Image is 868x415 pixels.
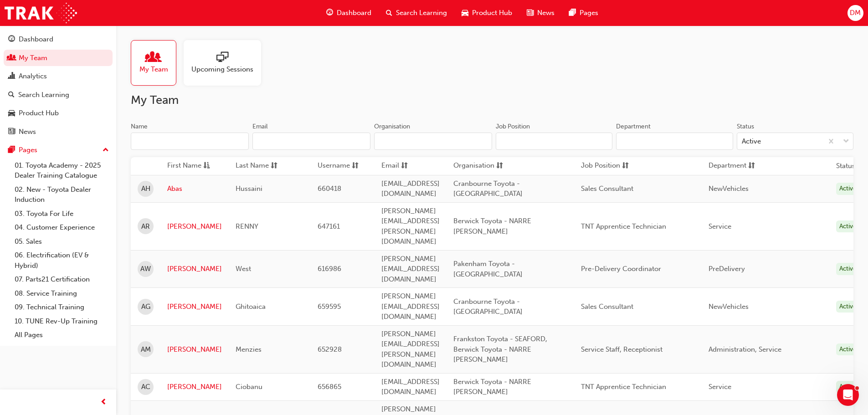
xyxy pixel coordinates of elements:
[4,142,113,159] button: Pages
[167,184,222,194] a: Abas
[100,397,107,408] span: prev-icon
[352,160,359,172] span: sorting-icon
[131,122,148,131] div: Name
[8,146,15,154] span: pages-icon
[616,122,651,131] div: Department
[709,302,749,311] span: NewVehicles
[496,160,503,172] span: sorting-icon
[11,220,113,235] a: 04. Customer Experience
[519,4,562,22] a: news-iconNews
[141,184,150,194] span: AH
[11,287,113,301] a: 08. Service Training
[379,4,454,22] a: search-iconSearch Learning
[141,344,151,355] span: AM
[131,93,853,108] h2: My Team
[318,302,341,311] span: 659595
[381,378,440,396] span: [EMAIL_ADDRESS][DOMAIN_NAME]
[318,265,341,273] span: 616986
[167,160,217,172] button: First Nameasc-icon
[19,108,59,118] div: Product Hub
[11,300,113,314] a: 09. Technical Training
[616,133,733,150] input: Department
[453,160,503,172] button: Organisationsorting-icon
[622,160,629,172] span: sorting-icon
[581,222,666,231] span: TNT Apprentice Technician
[381,179,440,198] span: [EMAIL_ADDRESS][DOMAIN_NAME]
[843,136,849,148] span: down-icon
[4,50,113,67] a: My Team
[236,345,262,354] span: Menzies
[4,68,113,85] a: Analytics
[847,5,863,21] button: DM
[581,184,633,193] span: Sales Consultant
[19,34,53,45] div: Dashboard
[374,122,410,131] div: Organisation
[191,64,253,75] span: Upcoming Sessions
[581,345,663,354] span: Service Staff, Receptionist
[4,105,113,122] a: Product Hub
[837,384,859,406] iframe: Intercom live chat
[8,128,15,136] span: news-icon
[8,109,15,118] span: car-icon
[4,31,113,48] a: Dashboard
[11,235,113,249] a: 05. Sales
[318,160,368,172] button: Usernamesorting-icon
[462,7,468,19] span: car-icon
[453,297,523,316] span: Cranbourne Toyota - [GEOGRAPHIC_DATA]
[386,7,392,19] span: search-icon
[381,207,440,246] span: [PERSON_NAME][EMAIL_ADDRESS][PERSON_NAME][DOMAIN_NAME]
[748,160,755,172] span: sorting-icon
[236,160,269,172] span: Last Name
[381,160,431,172] button: Emailsorting-icon
[709,184,749,193] span: NewVehicles
[742,136,761,147] div: Active
[236,302,266,311] span: Ghitoaica
[8,91,15,99] span: search-icon
[374,133,492,150] input: Organisation
[103,144,109,156] span: up-icon
[836,301,860,313] div: Active
[141,382,150,392] span: AC
[709,265,745,273] span: PreDelivery
[140,264,151,274] span: AW
[19,127,36,137] div: News
[236,160,286,172] button: Last Namesorting-icon
[11,314,113,328] a: 10. TUNE Rev-Up Training
[581,160,620,172] span: Job Position
[472,8,512,18] span: Product Hub
[19,71,47,82] div: Analytics
[8,54,15,62] span: people-icon
[318,383,341,391] span: 656865
[836,220,860,233] div: Active
[453,260,523,278] span: Pakenham Toyota - [GEOGRAPHIC_DATA]
[252,122,268,131] div: Email
[581,302,633,311] span: Sales Consultant
[167,302,222,312] a: [PERSON_NAME]
[453,160,494,172] span: Organisation
[496,122,530,131] div: Job Position
[131,133,249,150] input: Name
[836,381,860,393] div: Active
[11,272,113,287] a: 07. Parts21 Certification
[11,248,113,272] a: 06. Electrification (EV & Hybrid)
[580,8,598,18] span: Pages
[562,4,606,22] a: pages-iconPages
[396,8,447,18] span: Search Learning
[167,160,201,172] span: First Name
[836,183,860,195] div: Active
[581,265,661,273] span: Pre-Delivery Coordinator
[850,8,861,18] span: DM
[836,343,860,356] div: Active
[141,302,150,312] span: AG
[8,36,15,44] span: guage-icon
[236,222,258,231] span: RENNY
[381,255,440,283] span: [PERSON_NAME][EMAIL_ADDRESS][DOMAIN_NAME]
[454,4,519,22] a: car-iconProduct Hub
[836,161,855,171] th: Status
[709,222,731,231] span: Service
[5,3,77,23] img: Trak
[167,344,222,355] a: [PERSON_NAME]
[381,292,440,321] span: [PERSON_NAME][EMAIL_ADDRESS][DOMAIN_NAME]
